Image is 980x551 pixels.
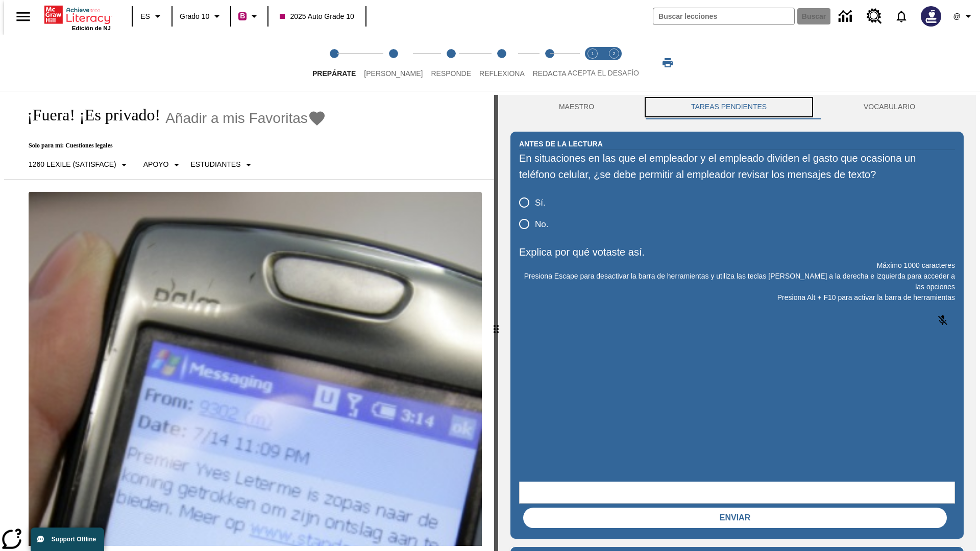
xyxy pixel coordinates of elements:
[519,150,955,183] div: En situaciones en las que el empleador y el empleado dividen el gasto que ocasiona un teléfono ce...
[191,159,241,170] p: Estudiantes
[523,508,947,528] button: Enviar
[52,536,96,543] span: Support Offline
[8,2,38,32] button: Abrir el menú lateral
[176,7,227,26] button: Grado: Grado 10, Elige un grado
[815,95,964,119] button: VOCABULARIO
[525,35,575,91] button: Redacta step 5 of 5
[31,528,104,551] button: Support Offline
[568,69,639,77] span: ACEPTA EL DESAFÍO
[165,109,326,127] button: Añadir a mis Favoritas - ¡Fuera! ¡Es privado!
[861,3,888,30] a: Centro de recursos, Se abrirá en una pestaña nueva.
[136,7,168,26] button: Lenguaje: ES, Selecciona un idioma
[930,308,955,333] button: Haga clic para activar la función de reconocimiento de voz
[643,95,815,119] button: TAREAS PENDIENTES
[651,54,684,72] button: Imprimir
[498,95,976,551] div: activity
[953,11,960,22] span: @
[139,156,187,174] button: Tipo de apoyo, Apoyo
[612,51,615,56] text: 2
[364,69,423,78] span: [PERSON_NAME]
[165,110,308,127] span: Añadir a mis Favoritas
[356,35,431,91] button: Lee step 2 of 5
[72,25,111,31] span: Edición de NJ
[312,69,356,78] span: Prepárate
[519,244,955,260] p: Explica por qué votaste así.
[533,69,567,78] span: Redacta
[187,156,259,174] button: Seleccionar estudiante
[4,8,149,17] body: Explica por qué votaste así. Máximo 1000 caracteres Presiona Alt + F10 para activar la barra de h...
[535,218,548,231] span: No.
[510,95,964,119] div: Instructional Panel Tabs
[947,7,980,26] button: Perfil/Configuración
[591,51,594,56] text: 1
[180,11,209,22] span: Grado 10
[16,106,160,124] h1: ¡Fuera! ¡Es privado!
[519,292,955,303] p: Presiona Alt + F10 para activar la barra de herramientas
[29,159,116,170] p: 1260 Lexile (Satisface)
[140,11,150,22] span: ES
[832,3,861,31] a: Centro de información
[16,142,326,149] p: Solo para mí: Cuestiones legales
[4,95,494,546] div: reading
[44,4,111,31] div: Portada
[431,69,471,78] span: Responde
[240,10,245,22] span: B
[578,35,607,91] button: Acepta el desafío lee step 1 of 2
[519,271,955,292] p: Presiona Escape para desactivar la barra de herramientas y utiliza las teclas [PERSON_NAME] a la ...
[653,8,794,24] input: Buscar campo
[471,35,533,91] button: Reflexiona step 4 of 5
[423,35,479,91] button: Responde step 3 of 5
[510,95,643,119] button: Maestro
[599,35,629,91] button: Acepta el desafío contesta step 2 of 2
[24,156,134,174] button: Seleccione Lexile, 1260 Lexile (Satisface)
[915,3,947,30] button: Escoja un nuevo avatar
[494,95,498,551] div: Pulsa la tecla de intro o la barra espaciadora y luego presiona las flechas de derecha e izquierd...
[519,138,603,149] h2: Antes de la lectura
[234,7,264,26] button: Boost El color de la clase es rojo violeta. Cambiar el color de la clase.
[519,192,556,235] div: poll
[519,260,955,271] p: Máximo 1000 caracteres
[479,69,525,78] span: Reflexiona
[304,35,364,91] button: Prepárate step 1 of 5
[143,159,169,170] p: Apoyo
[535,196,546,210] span: Sí.
[888,3,915,30] a: Notificaciones
[921,6,941,27] img: Avatar
[280,11,354,22] span: 2025 Auto Grade 10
